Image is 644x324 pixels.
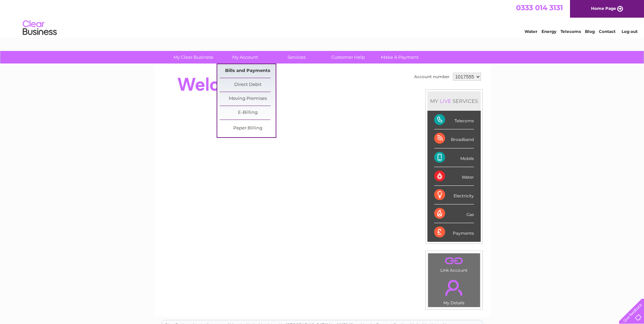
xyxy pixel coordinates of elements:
[541,29,556,34] a: Energy
[430,255,478,267] a: .
[220,106,276,120] a: E-Billing
[438,98,453,104] div: LIVE
[269,51,325,64] a: Services
[434,111,474,129] div: Telecoms
[434,223,474,241] div: Payments
[516,3,563,12] a: 0333 014 3131
[430,276,478,300] a: .
[599,29,615,34] a: Contact
[220,64,276,78] a: Bills and Payments
[560,29,581,34] a: Telecoms
[220,78,276,92] a: Direct Debit
[434,204,474,223] div: Gas
[585,29,595,34] a: Blog
[428,274,480,307] td: My Details
[434,148,474,167] div: Mobile
[217,51,273,64] a: My Account
[220,92,276,106] a: Moving Premises
[162,4,483,33] div: Clear Business is a trading name of Verastar Limited (registered in [GEOGRAPHIC_DATA] No. 3667643...
[525,29,537,34] a: Water
[320,51,376,64] a: Customer Help
[220,122,276,135] a: Paper Billing
[412,71,451,83] td: Account number
[165,51,221,64] a: My Clear Business
[372,51,428,64] a: Make A Payment
[434,167,474,186] div: Water
[434,129,474,148] div: Broadband
[428,253,480,274] td: Link Account
[622,29,638,34] a: Log out
[22,18,57,38] img: logo.png
[434,186,474,204] div: Electricity
[427,91,481,111] div: MY SERVICES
